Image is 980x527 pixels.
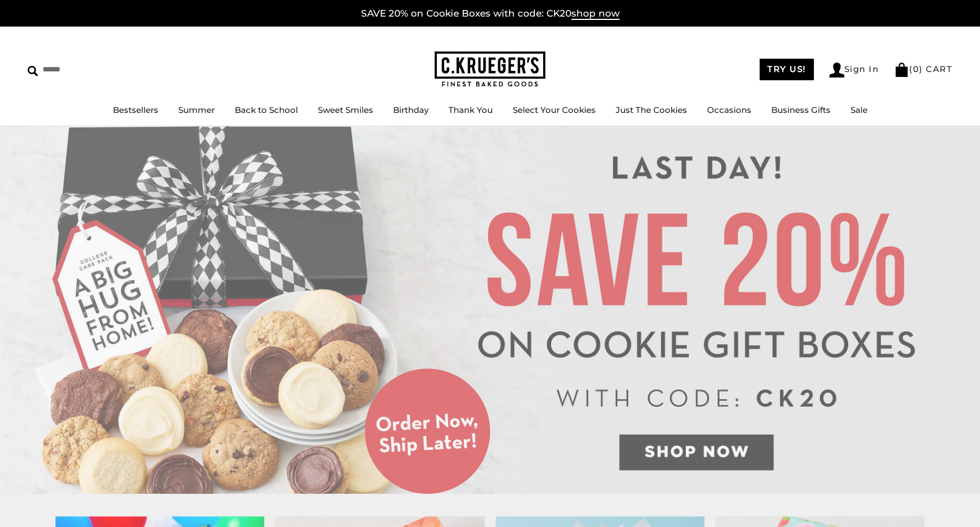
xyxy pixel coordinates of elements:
[28,66,38,76] img: Search
[178,105,215,115] a: Summer
[435,51,545,87] img: C.KRUEGER'S
[448,105,493,115] a: Thank You
[571,8,620,20] span: shop now
[393,105,429,115] a: Birthday
[894,64,952,74] a: (0) CART
[318,105,373,115] a: Sweet Smiles
[361,8,620,20] a: SAVE 20% on Cookie Boxes with code: CK20shop now
[707,105,751,115] a: Occasions
[513,105,596,115] a: Select Your Cookies
[235,105,298,115] a: Back to School
[28,61,159,78] input: Search
[616,105,687,115] a: Just The Cookies
[829,63,844,77] img: Account
[771,105,831,115] a: Business Gifts
[760,59,814,80] a: TRY US!
[829,63,879,77] a: Sign In
[894,63,909,77] img: Bag
[113,105,158,115] a: Bestsellers
[850,105,868,115] a: Sale
[913,64,920,74] span: 0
